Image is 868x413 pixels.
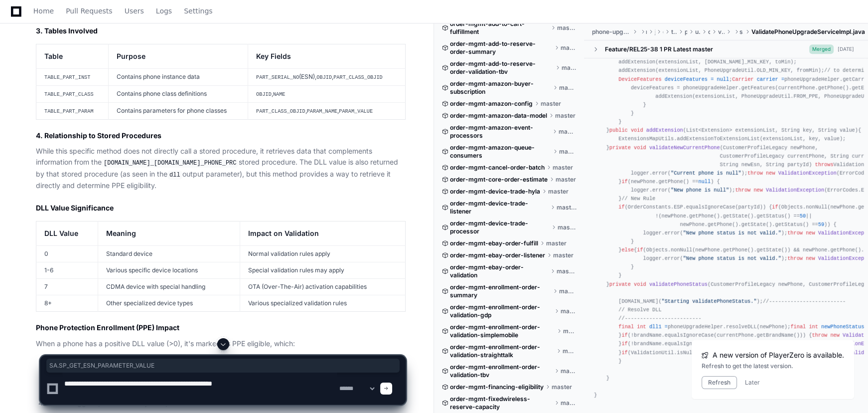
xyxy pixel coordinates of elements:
td: Contains phone class definitions [109,85,248,102]
div: Refresh to get the latest version. [702,362,844,370]
span: order-mgmt-core-order-estimate [450,176,548,184]
span: order-mgmt-add-to-cart-fulfillment [450,20,549,36]
span: private [609,281,631,287]
span: order-mgmt-add-to-reserve-order-summary [450,40,553,56]
span: new [830,332,839,338]
code: TABLE_PART_CLASS [44,91,94,97]
span: order-mgmt-amazon-data-model [450,112,547,120]
span: void [634,281,646,287]
code: OBJID [316,74,332,80]
p: While this specific method does not directly call a stored procedure, it retrieves data that comp... [36,146,406,192]
code: PARAM_NAME [307,108,338,114]
code: TABLE_PART_PARAM [44,108,94,114]
span: //------------------------- [618,315,701,321]
span: "Starting validatePhoneStatus." [662,298,757,304]
span: 50 [800,213,806,219]
span: throw [747,170,763,176]
code: [DOMAIN_NAME]_[DOMAIN_NAME]_PHONE_PRC [102,159,238,168]
span: SA.SP_GET_ESN_PARAMETER_VALUE [49,362,397,370]
h2: Phone Protection Enrollment (PPE) Impact [36,323,406,333]
span: ValidationException [778,170,837,176]
h2: DLL Value Significance [36,203,406,213]
span: order-mgmt-ebay-order-listener [450,251,545,259]
span: ValidatePhoneUpgradeServiceImpl.java [751,28,865,36]
span: throw [787,255,803,261]
span: (List<Extension> extensionList, String key, String value) [683,127,858,133]
td: , , [248,102,406,119]
span: master [555,112,576,120]
td: 7 [36,278,98,295]
span: A new version of PlayerZero is available. [713,350,844,360]
span: order-mgmt-add-to-reserve-order-validation-tbv [450,60,554,76]
span: order-mgmt-enrollment-order-validation-simplemobile [450,323,555,339]
td: Various specialized validation rules [240,295,405,311]
span: order-mgmt-device-trade-processor [450,219,550,235]
td: Special validation rules may apply [240,262,405,278]
td: CDMA device with special handling [98,278,240,295]
span: void [631,127,643,133]
span: "New phone status is not valid." [683,255,781,261]
span: main [646,28,647,36]
td: (ESN), , [248,68,406,85]
code: dll [167,171,182,180]
span: order-mgmt-enrollment-order-validation-gdp [450,303,553,319]
span: dll1 [649,324,662,330]
span: new [753,187,762,193]
span: throw [787,230,803,236]
span: order-mgmt-ebay-order-fulfill [450,239,538,247]
span: master [559,128,577,136]
span: addExtension [646,127,683,133]
th: Table [36,44,109,68]
span: if [618,204,624,210]
span: master [563,327,577,335]
span: // Resolve DLL [618,307,661,313]
span: service [739,28,743,36]
code: PART_CLASS_OBJID [256,108,305,114]
span: "Current phone is null" [671,170,741,176]
span: master [553,164,573,172]
span: if [772,204,778,210]
span: public [609,127,628,133]
span: Logs [156,8,172,14]
span: if [621,179,627,185]
span: final [790,324,806,330]
td: , [248,85,406,102]
span: order-mgmt-device-trade-listener [450,200,549,215]
td: Various specific device locations [98,262,240,278]
span: order-mgmt-device-trade-hyla [450,188,540,196]
span: new [806,255,815,261]
span: order-mgmt-ebay-order-validation [450,263,549,279]
div: Feature/REL25-38 1 PR Latest master [605,45,713,53]
span: ValidationException [766,187,824,193]
span: deviceFeatures [665,76,708,82]
td: 1-6 [36,262,98,278]
span: com [663,28,663,36]
code: PART_CLASS_OBJID [333,74,383,80]
span: = [711,76,714,82]
span: validation [718,28,724,36]
span: master [559,287,577,295]
span: = [781,76,784,82]
span: carrier [757,76,778,82]
span: new [806,230,815,236]
span: private [609,145,631,151]
span: phone [685,28,687,36]
span: order-mgmt-enrollment-order-summary [450,283,551,299]
td: Contains parameters for phone classes [109,102,248,119]
span: void [634,145,646,151]
span: master [541,100,561,108]
span: new [766,170,775,176]
span: "New phone is null" [671,187,729,193]
code: PART_SERIAL_NO [256,74,299,80]
td: 8+ [36,295,98,311]
span: order [708,28,710,36]
td: Contains phone instance data [109,68,248,85]
span: Merged [809,44,834,54]
span: master [556,176,576,184]
span: master [559,148,577,156]
span: master [546,239,567,247]
button: Later [745,379,760,387]
th: Impact on Validation [240,221,405,245]
h3: 4. Relationship to Stored Procedures [36,131,406,141]
code: TABLE_PART_INST [44,74,90,80]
